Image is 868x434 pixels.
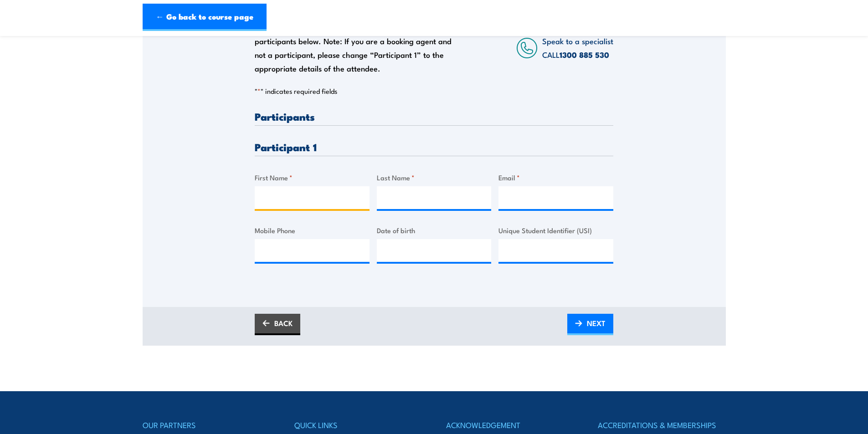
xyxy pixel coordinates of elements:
[542,35,613,60] span: Speak to a specialist CALL
[377,225,492,235] label: Date of birth
[567,314,613,335] a: NEXT
[294,419,422,431] h4: QUICK LINKS
[560,49,609,61] a: 1300 885 530
[498,225,613,235] label: Unique Student Identifier (USI)
[143,4,267,31] a: ← Go back to course page
[255,142,613,152] h3: Participant 1
[587,311,606,335] span: NEXT
[255,225,370,235] label: Mobile Phone
[598,419,725,431] h4: ACCREDITATIONS & MEMBERSHIPS
[255,314,300,335] a: BACK
[255,111,613,122] h3: Participants
[498,172,613,183] label: Email
[143,419,270,431] h4: OUR PARTNERS
[255,87,613,96] p: " " indicates required fields
[255,20,462,75] div: Please provide names and contact details for each of the participants below. Note: If you are a b...
[446,419,574,431] h4: ACKNOWLEDGEMENT
[377,172,492,183] label: Last Name
[255,172,370,183] label: First Name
